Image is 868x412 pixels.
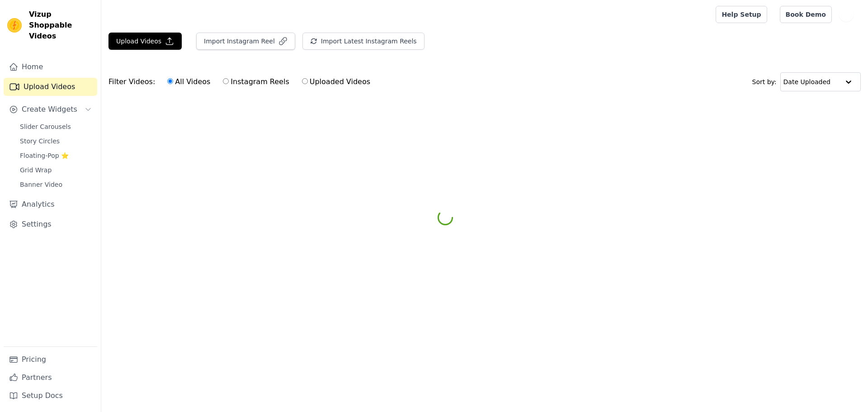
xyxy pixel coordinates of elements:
[302,33,425,50] button: Import Latest Instagram Reels
[7,18,22,33] img: Vizup
[223,78,229,84] input: Instagram Reels
[20,166,52,175] span: Grid Wrap
[4,78,97,96] a: Upload Videos
[716,6,767,23] a: Help Setup
[302,76,371,88] label: Uploaded Videos
[20,180,62,189] span: Banner Video
[780,6,832,23] a: Book Demo
[196,33,295,50] button: Import Instagram Reel
[222,76,289,88] label: Instagram Reels
[20,151,69,160] span: Floating-Pop ⭐
[4,100,97,118] button: Create Widgets
[4,215,97,233] a: Settings
[14,135,97,147] a: Story Circles
[20,122,71,131] span: Slider Carousels
[4,58,97,76] a: Home
[4,369,97,387] a: Partners
[29,9,94,42] span: Vizup Shoppable Videos
[4,350,97,369] a: Pricing
[752,72,861,91] div: Sort by:
[108,71,375,92] div: Filter Videos:
[167,76,211,88] label: All Videos
[20,137,60,146] span: Story Circles
[14,149,97,162] a: Floating-Pop ⭐
[14,164,97,176] a: Grid Wrap
[4,387,97,405] a: Setup Docs
[108,33,182,50] button: Upload Videos
[14,178,97,191] a: Banner Video
[167,78,173,84] input: All Videos
[22,104,77,115] span: Create Widgets
[14,120,97,133] a: Slider Carousels
[302,78,308,84] input: Uploaded Videos
[4,195,97,213] a: Analytics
